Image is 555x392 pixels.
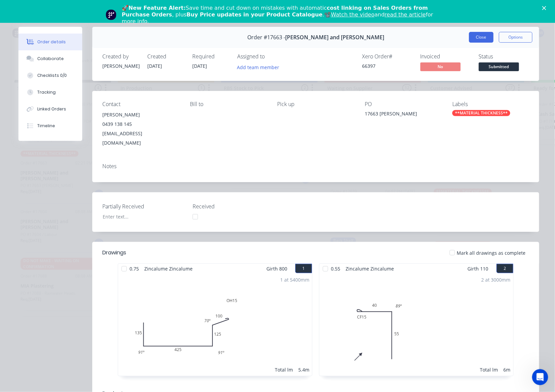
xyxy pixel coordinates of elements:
[365,110,442,119] div: 17663 [PERSON_NAME]
[482,276,511,283] div: 2 at 3000mm
[129,5,186,11] b: New Feature Alert:
[18,50,82,67] button: Collaborate
[147,53,184,60] div: Created
[37,72,67,79] div: Checklists 0/0
[275,366,293,373] div: Total lm
[18,67,82,84] button: Checklists 0/0
[102,119,179,129] div: 0439 138 145
[504,366,511,373] div: 6m
[122,5,428,18] b: cost linking on Sales Orders from Purchase Orders
[343,264,397,274] span: Zincalume Zincalume
[479,62,519,72] button: Submitted
[365,101,442,107] div: PO
[362,62,412,69] div: 66397
[452,110,510,116] div: **MATERIAL THICKNESS**
[469,32,494,43] button: Close
[479,53,529,60] div: Status
[385,11,426,18] a: read the article
[37,56,64,62] div: Collaborate
[102,110,179,148] div: [PERSON_NAME]0439 138 145[EMAIL_ADDRESS][DOMAIN_NAME]
[499,32,533,43] button: Options
[266,264,287,274] span: Girth 800
[37,123,55,129] div: Timeline
[328,264,343,274] span: 0.55
[127,264,142,274] span: 0.75
[420,62,461,71] span: No
[247,34,285,41] span: Order #17663 -
[37,106,66,112] div: Linked Orders
[193,202,276,210] label: Received
[237,53,304,60] div: Assigned to
[102,53,139,60] div: Created by
[187,11,322,18] b: Buy Price updates in your Product Catalogue
[532,369,548,385] iframe: Intercom live chat
[277,101,354,107] div: Pick up
[102,163,529,169] div: Notes
[147,63,162,69] span: [DATE]
[237,62,283,71] button: Add team member
[18,101,82,117] button: Linked Orders
[480,366,498,373] div: Total lm
[295,264,312,273] button: 1
[479,62,519,71] span: Submitted
[102,110,179,119] div: [PERSON_NAME]
[192,63,207,69] span: [DATE]
[497,264,513,273] button: 2
[122,5,439,25] div: 🚀 Save time and cut down on mistakes with automatic , plus .📽️ and for more info.
[331,11,375,18] a: Watch the video
[18,34,82,50] button: Order details
[319,274,513,376] div: 0CF15405589º2 at 3000mmTotal lm6m
[298,366,309,373] div: 5.4m
[452,101,529,107] div: Labels
[457,249,526,256] span: Mark all drawings as complete
[192,53,229,60] div: Required
[420,53,471,60] div: Invoiced
[18,84,82,101] button: Tracking
[142,264,195,274] span: Zincalume Zincalume
[102,62,139,69] div: [PERSON_NAME]
[37,39,66,45] div: Order details
[18,117,82,134] button: Timeline
[362,53,412,60] div: Xero Order #
[234,62,283,71] button: Add team member
[280,276,309,283] div: 1 at 5400mm
[190,101,267,107] div: Bill to
[102,129,179,148] div: [EMAIL_ADDRESS][DOMAIN_NAME]
[102,202,186,210] label: Partially Received
[37,89,56,95] div: Tracking
[542,6,549,10] div: Close
[118,274,312,376] div: 0135425125OH1510091º91º70º1 at 5400mmTotal lm5.4m
[106,9,116,20] img: Profile image for Team
[285,34,384,41] span: [PERSON_NAME] and [PERSON_NAME]
[468,264,489,274] span: Girth 110
[102,249,126,257] div: Drawings
[102,101,179,107] div: Contact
